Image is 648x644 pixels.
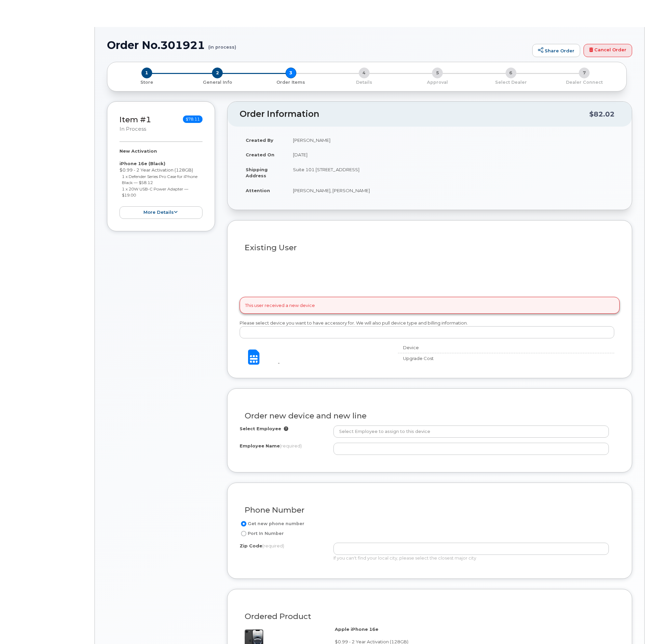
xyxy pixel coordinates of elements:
[107,39,529,51] h1: Order No.301921
[287,162,620,183] td: Suite 101 [STREET_ADDRESS]
[119,148,202,218] div: $0.99 - 2 Year Activation (128GB)
[246,167,268,179] strong: Shipping Address
[122,186,188,198] small: 1 x 20W USB-C Power Adapter — $19.00
[141,68,152,78] span: 1
[584,44,632,57] a: Cancel Order
[183,115,202,123] span: $78.11
[280,443,302,448] span: (required)
[333,555,609,561] div: If you can't find your local city, please select the closest major city
[240,109,589,119] h2: Order Information
[284,427,288,431] i: Selection will overwrite employee Name, Number, City and Business Units inputs
[240,543,284,549] label: Zip Code
[240,520,304,528] label: Get new phone number
[119,206,202,219] button: more details
[245,243,615,252] h3: Existing User
[119,161,165,166] strong: iPhone 16e (Black)
[333,426,609,438] input: Select Employee to assign to this device
[287,147,620,162] td: [DATE]
[113,78,181,85] a: 1 Store
[287,183,620,198] td: [PERSON_NAME], [PERSON_NAME]
[240,320,620,338] div: Please select device you want to have accessory for. We will also pull device type and billing in...
[241,521,246,526] input: Get new phone number
[335,626,378,632] strong: Apple iPhone 16e
[398,355,488,362] div: Upgrade Cost
[532,44,580,57] a: Share Order
[398,344,488,351] div: Device
[246,188,270,193] strong: Attention
[245,612,615,621] h3: Ordered Product
[122,174,197,185] small: 1 x Defender Series Pro Case for iPhone Black — $58.12
[240,530,284,538] label: Port In Number
[208,39,236,50] small: (in process)
[262,543,284,548] span: (required)
[333,443,609,455] input: Please fill out this field
[240,443,302,449] label: Employee Name
[181,78,254,85] a: 2 General Info
[278,360,387,366] div: -
[119,148,157,154] strong: New Activation
[245,412,615,420] h3: Order new device and new line
[246,152,274,157] strong: Created On
[245,506,615,514] h3: Phone Number
[241,531,246,536] input: Port In Number
[246,137,273,143] strong: Created By
[119,115,151,124] a: Item #1
[212,68,223,78] span: 2
[287,133,620,148] td: [PERSON_NAME]
[119,126,146,132] small: in process
[589,108,615,121] div: $82.02
[115,79,178,85] p: Store
[240,297,620,314] div: This user received a new device
[240,426,281,432] label: Select Employee
[183,79,251,85] p: General Info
